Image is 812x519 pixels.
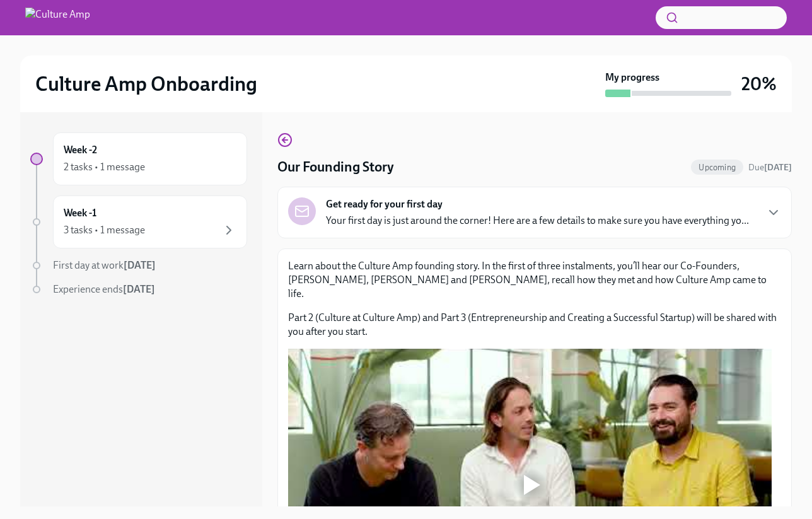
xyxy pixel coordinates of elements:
a: Week -22 tasks • 1 message [30,132,247,185]
h6: Week -1 [64,206,96,220]
h3: 20% [741,73,777,95]
span: August 30th, 2025 00:00 [748,161,792,173]
strong: [DATE] [124,259,156,271]
img: Culture Amp [25,8,90,28]
strong: Get ready for your first day [326,197,443,211]
span: Due [748,162,792,173]
h6: Week -2 [64,143,97,157]
span: Experience ends [53,283,155,295]
span: Upcoming [691,163,743,172]
a: First day at work[DATE] [30,259,247,272]
div: 3 tasks • 1 message [64,223,145,237]
a: Week -13 tasks • 1 message [30,195,247,248]
p: Learn about the Culture Amp founding story. In the first of three instalments, you’ll hear our Co... [288,259,781,301]
h2: Culture Amp Onboarding [35,71,257,96]
h4: Our Founding Story [277,158,394,177]
strong: My progress [605,71,659,85]
p: Your first day is just around the corner! Here are a few details to make sure you have everything... [326,214,749,228]
span: First day at work [53,259,156,271]
strong: [DATE] [764,162,792,173]
strong: [DATE] [123,283,155,295]
div: 2 tasks • 1 message [64,160,145,174]
p: Part 2 (Culture at Culture Amp) and Part 3 (Entrepreneurship and Creating a Successful Startup) w... [288,311,781,339]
